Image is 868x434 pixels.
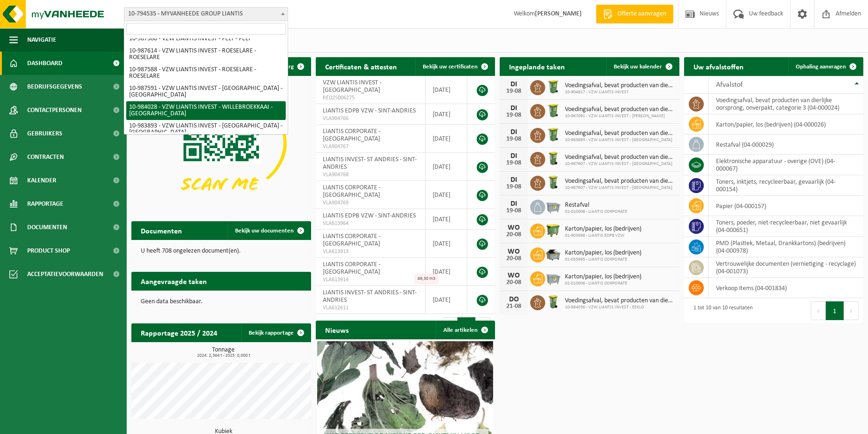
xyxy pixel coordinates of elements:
span: Kalender [27,169,56,192]
span: LIANTIS EDPB VZW - SINT-ANDRIES [323,107,416,114]
a: Ophaling aanvragen [788,57,862,76]
span: Bekijk uw kalender [614,64,662,70]
span: Rapportage [27,192,63,216]
h2: Ingeplande taken [500,57,574,75]
span: LIANTIS INVEST- ST ANDRIES - SINT-ANDRIES [323,289,417,304]
span: VLA613964 [323,220,419,227]
h2: Documenten [131,221,191,239]
div: DI [504,200,523,208]
span: 10-983893 - VZW LIANTIS INVEST - [GEOGRAPHIC_DATA] [565,137,675,143]
div: WO [504,224,523,232]
span: Voedingsafval, bevat producten van dierlijke oorsprong, onverpakt, categorie 3 [565,154,675,161]
td: [DATE] [426,230,467,258]
span: Documenten [27,216,67,239]
img: WB-0240-HPE-GN-50 [545,127,561,142]
img: Download de VHEPlus App [131,76,311,210]
img: WB-0240-HPE-GN-50 [545,103,561,119]
div: 19-08 [504,112,523,119]
div: WO [504,248,523,255]
td: restafval (04-000029) [709,135,864,155]
div: 19-08 [504,160,523,166]
span: 10-967091 - VZW LIANTIS INVEST - [PERSON_NAME] [565,113,675,119]
span: VLA613913 [323,248,419,255]
span: Acceptatievoorwaarden [27,262,103,286]
td: [DATE] [426,181,467,209]
span: Offerte aanvragen [615,9,669,19]
span: 10-794535 - MYVANHEEDE GROUP LIANTIS [124,7,288,21]
img: WB-2500-GAL-GY-01 [545,198,561,214]
h2: Aangevraagde taken [131,272,216,290]
td: [DATE] [426,104,467,125]
td: toners, inktjets, recycleerbaar, gevaarlijk (04-000154) [709,175,864,196]
div: 19-08 [504,208,523,214]
div: 19-08 [504,136,523,142]
h2: Uw afvalstoffen [684,57,753,75]
a: Offerte aanvragen [596,5,673,23]
span: Navigatie [27,28,56,52]
div: DO [504,296,523,303]
div: 1 tot 10 van 10 resultaten [689,300,753,321]
li: 10-987591 - VZW LIANTIS INVEST - [GEOGRAPHIC_DATA] - [GEOGRAPHIC_DATA] [126,82,286,101]
div: 19-08 [504,88,523,95]
span: 10-987607 - VZW LIANTIS INVEST - [GEOGRAPHIC_DATA] [565,161,675,167]
img: WB-0140-HPE-GN-50 [545,150,561,166]
span: Voedingsafval, bevat producten van dierlijke oorsprong, onverpakt, categorie 3 [565,82,675,90]
span: Karton/papier, los (bedrijven) [565,249,641,257]
div: WO [504,272,523,279]
p: U heeft 708 ongelezen document(en). [141,248,302,254]
td: [DATE] [426,153,467,181]
p: Geen data beschikbaar. [141,299,302,305]
li: 10-984028 - VZW LIANTIS INVEST - WILLEBROEKKAAI - [GEOGRAPHIC_DATA] [126,101,286,120]
img: WB-0140-HPE-GN-50 [545,174,561,190]
span: Dashboard [27,52,62,75]
span: 02-010006 - LIANTIS CORPORATE [565,281,641,286]
td: voedingsafval, bevat producten van dierlijke oorsprong, onverpakt, categorie 3 (04-000024) [709,94,864,114]
td: papier (04-000157) [709,196,864,216]
span: Restafval [565,202,627,209]
span: 10-794535 - MYVANHEEDE GROUP LIANTIS [124,7,288,21]
span: Contactpersonen [27,98,82,122]
img: WB-5000-GAL-GY-01 [545,246,561,262]
span: Karton/papier, los (bedrijven) [565,225,641,233]
span: Gebruikers [27,122,62,145]
span: VLA613914 [323,276,419,284]
span: 01-903698 - LIANTIS EDPB VZW [565,233,641,239]
img: WB-1100-HPE-GN-50 [545,222,561,238]
div: DI [504,105,523,112]
span: VLA612611 [323,304,419,312]
span: VLA904767 [323,143,419,150]
h2: Certificaten & attesten [316,57,406,75]
span: 10-984036 - VZW LIANTIS INVEST - EEKLO [565,305,675,310]
td: vertrouwelijke documenten (vernietiging - recyclage) (04-001073) [709,257,864,278]
span: VLA904769 [323,199,419,207]
button: Next [844,301,859,320]
td: [DATE] [426,209,467,230]
a: Bekijk uw documenten [228,221,310,240]
li: 10-983893 - VZW LIANTIS INVEST - [GEOGRAPHIC_DATA] - [GEOGRAPHIC_DATA] [126,120,286,139]
td: [DATE] [426,258,467,286]
div: 20-08 [504,232,523,238]
span: Bekijk uw documenten [235,228,294,234]
div: DI [504,128,523,136]
span: Voedingsafval, bevat producten van dierlijke oorsprong, onverpakt, categorie 3 [565,130,675,137]
div: DI [504,176,523,184]
span: 10-904817 - VZW LIANTIS INVEST [565,90,675,95]
span: VZW LIANTIS INVEST - [GEOGRAPHIC_DATA] [323,79,381,94]
span: Afvalstof [716,81,743,89]
span: Voedingsafval, bevat producten van dierlijke oorsprong, onverpakt, categorie 3 [565,178,675,185]
div: 19-08 [504,184,523,190]
span: LIANTIS EDPB VZW - SINT-ANDRIES [323,212,416,219]
span: LIANTIS INVEST- ST ANDRIES - SINT-ANDRIES [323,156,417,171]
li: 10-987586 - VZW LIANTIS INVEST - PELT - PELT [126,33,286,45]
a: Bekijk rapportage [241,323,310,342]
td: toners, poeder, niet-recycleerbaar, niet gevaarlijk (04-000651) [709,216,864,237]
span: RED25006275 [323,94,419,102]
li: 10-987614 - VZW LIANTIS INVEST - ROESELARE - ROESELARE [126,45,286,64]
div: 21-08 [504,303,523,310]
span: 2024: 2,364 t - 2025: 0,000 t [136,353,311,358]
td: PMD (Plastiek, Metaal, Drankkartons) (bedrijven) (04-000978) [709,237,864,257]
span: Bekijk uw certificaten [423,64,478,70]
span: Product Shop [27,239,70,262]
a: Alle artikelen [436,321,494,339]
span: 10-987607 - VZW LIANTIS INVEST - [GEOGRAPHIC_DATA] [565,185,675,191]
